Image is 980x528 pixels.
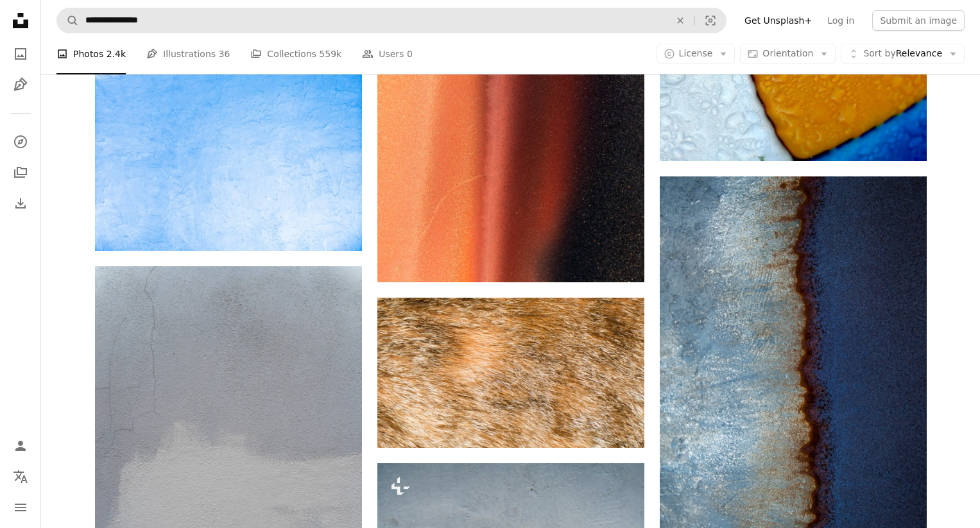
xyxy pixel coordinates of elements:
[679,48,713,58] span: License
[56,8,726,33] form: Find visuals sitewide
[146,33,230,74] a: Illustrations 36
[95,460,362,472] a: a black and white photo of a white wall
[8,433,33,459] a: Log in / Sign up
[657,44,735,64] button: License
[57,8,79,33] button: Search Unsplash
[841,44,965,64] button: Sort byRelevance
[95,67,362,78] a: a snowboarder is standing on a snow covered slope
[8,495,33,520] button: Menu
[219,47,230,61] span: 36
[377,367,644,379] a: a close up of a brown and white animal's fur
[660,371,927,382] a: a close up of a water surface with a blue sky in the background
[666,8,694,33] button: Clear
[762,48,813,58] span: Orientation
[8,41,33,67] a: Photos
[737,10,820,31] a: Get Unsplash+
[863,48,895,58] span: Sort by
[8,160,33,185] a: Collections
[8,464,33,490] button: Language
[872,10,965,31] button: Submit an image
[377,298,644,448] img: a close up of a brown and white animal's fur
[8,129,33,155] a: Explore
[250,33,341,74] a: Collections 559k
[8,191,33,216] a: Download History
[377,76,644,88] a: a close up of a black curtain
[863,47,942,60] span: Relevance
[8,8,33,36] a: Home — Unsplash
[695,8,726,33] button: Visual search
[820,10,862,31] a: Log in
[740,44,836,64] button: Orientation
[319,47,341,61] span: 559k
[8,72,33,98] a: Illustrations
[407,47,413,61] span: 0
[362,33,413,74] a: Users 0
